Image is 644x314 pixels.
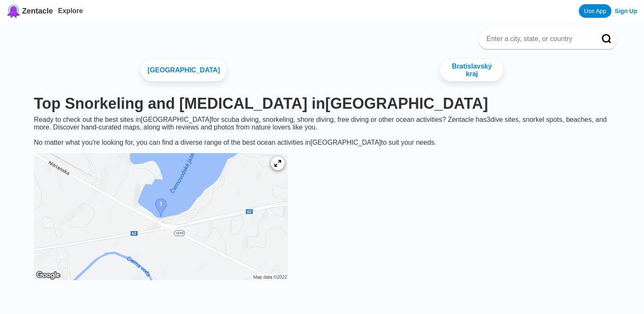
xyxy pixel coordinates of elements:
[440,59,503,81] a: Bratislavský kraj
[34,153,288,280] img: Slovakia dive site map
[141,59,227,81] a: [GEOGRAPHIC_DATA]
[7,4,53,18] a: Zentacle logoZentacle
[27,146,295,289] a: Slovakia dive site map
[27,116,617,146] div: Ready to check out the best sites in [GEOGRAPHIC_DATA] for scuba diving, snorkeling, shore diving...
[7,4,20,18] img: Zentacle logo
[615,8,637,14] a: Sign Up
[579,4,611,18] a: Use App
[58,7,83,14] a: Explore
[22,7,53,16] span: Zentacle
[486,35,590,43] input: Enter a city, state, or country
[34,95,610,113] h1: Top Snorkeling and [MEDICAL_DATA] in [GEOGRAPHIC_DATA]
